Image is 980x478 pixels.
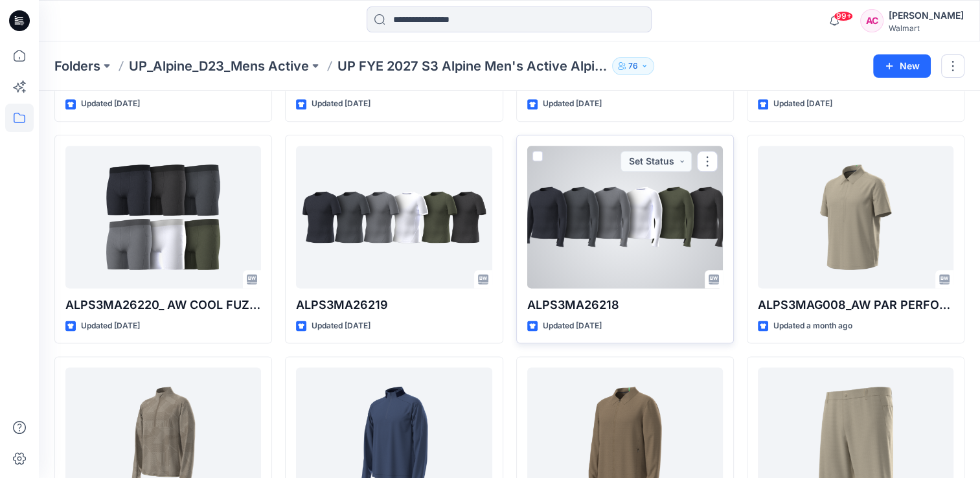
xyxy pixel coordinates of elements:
[543,319,602,333] p: Updated [DATE]
[889,23,964,33] div: Walmart
[296,146,492,288] a: ALPS3MA26219
[129,57,309,75] a: UP_Alpine_D23_Mens Active
[527,296,723,314] p: ALPS3MA26218
[773,97,832,111] p: Updated [DATE]
[296,296,492,314] p: ALPS3MA26219
[312,319,370,333] p: Updated [DATE]
[773,319,852,333] p: Updated a month ago
[312,97,370,111] p: Updated [DATE]
[873,54,931,78] button: New
[81,97,140,111] p: Updated [DATE]
[834,11,853,21] span: 99+
[527,146,723,288] a: ALPS3MA26218
[337,57,607,75] p: UP FYE 2027 S3 Alpine Men's Active Alpine
[81,319,140,333] p: Updated [DATE]
[65,146,261,288] a: ALPS3MA26220_ AW COOL FUZE COMPRESSION BIKE SHORT 6” INSEAM-9-28
[860,9,883,32] div: AC
[54,57,100,75] a: Folders
[758,146,953,288] a: ALPS3MAG008_AW PAR PERFORMANCE SHORT SLEEVE SHIRT
[628,59,638,73] p: 76
[543,97,602,111] p: Updated [DATE]
[889,8,964,23] div: [PERSON_NAME]
[612,57,654,75] button: 76
[65,296,261,314] p: ALPS3MA26220_ AW COOL FUZE COMPRESSION BIKE SHORT 6” INSEAM-9-28
[758,296,953,314] p: ALPS3MAG008_AW PAR PERFORMANCE SHORT SLEEVE SHIRT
